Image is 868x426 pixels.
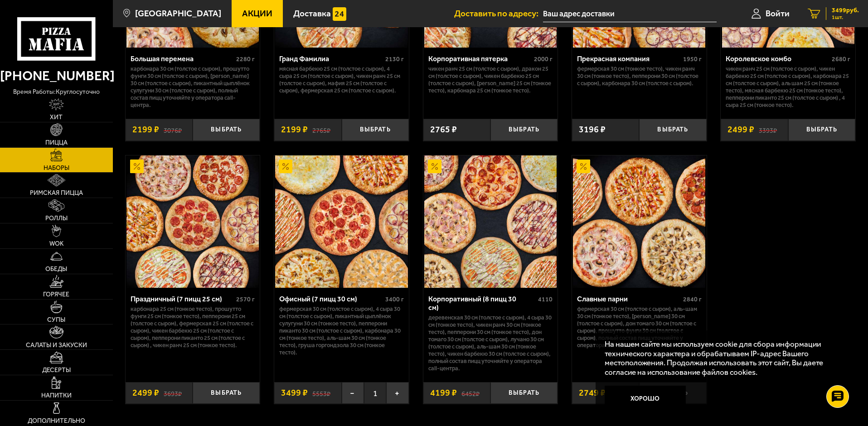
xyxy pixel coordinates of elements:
div: Прекрасная компания [577,54,681,63]
button: + [386,382,408,404]
span: Десерты [42,367,71,373]
div: Корпоративный (8 пицц 30 см) [428,295,536,312]
img: Праздничный (7 пицц 25 см) [126,155,259,288]
span: Доставка [293,9,331,18]
span: 2280 г [236,55,255,63]
button: Выбрать [193,382,260,404]
a: АкционныйСлавные парни [572,155,707,288]
p: На нашем сайте мы используем cookie для сбора информации технического характера и обрабатываем IP... [605,339,842,377]
img: Акционный [279,160,292,173]
a: АкционныйОфисный (7 пицц 30 см) [274,155,409,288]
span: 2499 ₽ [132,388,159,397]
span: 4110 [538,295,553,303]
span: Супы [47,317,65,323]
button: Хорошо [605,386,686,413]
button: Выбрать [193,119,260,141]
img: Акционный [577,160,590,173]
span: Напитки [41,392,72,399]
span: 3499 ₽ [281,388,308,397]
span: 2570 г [236,295,255,303]
div: Офисный (7 пицц 30 см) [279,295,383,303]
span: 1 шт. [832,15,859,20]
div: Королевское комбо [726,54,829,63]
p: Фермерская 30 см (толстое с сыром), 4 сыра 30 см (толстое с сыром), Пикантный цыплёнок сулугуни 3... [279,305,404,356]
span: 2130 г [385,55,404,63]
img: Славные парни [573,155,705,288]
span: 3400 г [385,295,404,303]
img: Акционный [130,160,144,173]
button: Выбрать [490,119,558,141]
span: 1950 г [683,55,702,63]
button: Выбрать [342,119,409,141]
span: Акции [242,9,272,18]
p: Фермерская 30 см (толстое с сыром), Аль-Шам 30 см (тонкое тесто), [PERSON_NAME] 30 см (толстое с ... [577,305,702,349]
s: 3693 ₽ [164,388,182,397]
p: Деревенская 30 см (толстое с сыром), 4 сыра 30 см (тонкое тесто), Чикен Ранч 30 см (тонкое тесто)... [428,314,553,372]
span: [GEOGRAPHIC_DATA] [135,9,221,18]
p: Карбонара 25 см (тонкое тесто), Прошутто Фунги 25 см (тонкое тесто), Пепперони 25 см (толстое с с... [131,305,255,349]
span: Наборы [44,165,69,171]
span: 3196 ₽ [579,125,606,134]
button: − [342,382,364,404]
span: Горячее [43,291,69,298]
input: Ваш адрес доставки [543,5,717,22]
span: 2499 ₽ [727,125,754,134]
span: 2749 ₽ [579,388,606,397]
p: Карбонара 30 см (толстое с сыром), Прошутто Фунги 30 см (толстое с сыром), [PERSON_NAME] 30 см (т... [131,65,255,109]
a: АкционныйКорпоративный (8 пицц 30 см) [423,155,558,288]
span: Хит [50,114,63,121]
span: Пицца [45,140,68,146]
a: АкционныйПраздничный (7 пицц 25 см) [126,155,260,288]
span: 2000 г [534,55,553,63]
div: Гранд Фамилиа [279,54,383,63]
p: Мясная Барбекю 25 см (толстое с сыром), 4 сыра 25 см (толстое с сыром), Чикен Ранч 25 см (толстое... [279,65,404,94]
span: 2680 г [832,55,850,63]
span: Дополнительно [28,418,85,424]
span: WOK [49,241,63,247]
span: 4199 ₽ [430,388,457,397]
span: 2199 ₽ [132,125,159,134]
s: 3076 ₽ [164,125,182,134]
span: Салаты и закуски [26,342,87,349]
p: Фермерская 30 см (тонкое тесто), Чикен Ранч 30 см (тонкое тесто), Пепперони 30 см (толстое с сыро... [577,65,702,87]
span: 2840 г [683,295,702,303]
img: Корпоративный (8 пицц 30 см) [424,155,557,288]
span: 3499 руб. [832,7,859,14]
span: Римская пицца [30,190,83,196]
span: Роллы [45,215,68,222]
span: Доставить по адресу: [454,9,543,18]
div: Большая перемена [131,54,234,63]
span: Войти [766,9,790,18]
span: Обеды [45,266,67,272]
div: Корпоративная пятерка [428,54,532,63]
s: 2765 ₽ [312,125,330,134]
img: Акционный [428,160,441,173]
p: Чикен Ранч 25 см (толстое с сыром), Чикен Барбекю 25 см (толстое с сыром), Карбонара 25 см (толст... [726,65,850,109]
span: 2199 ₽ [281,125,308,134]
span: 2765 ₽ [430,125,457,134]
span: 1 [364,382,386,404]
img: Офисный (7 пицц 30 см) [275,155,407,288]
s: 6452 ₽ [461,388,480,397]
p: Чикен Ранч 25 см (толстое с сыром), Дракон 25 см (толстое с сыром), Чикен Барбекю 25 см (толстое ... [428,65,553,94]
button: Выбрать [490,382,558,404]
img: 15daf4d41897b9f0e9f617042186c801.svg [333,7,346,21]
button: Выбрать [788,119,855,141]
div: Славные парни [577,295,681,303]
s: 3393 ₽ [759,125,777,134]
button: Выбрать [639,119,706,141]
div: Праздничный (7 пицц 25 см) [131,295,234,303]
s: 5553 ₽ [312,388,330,397]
